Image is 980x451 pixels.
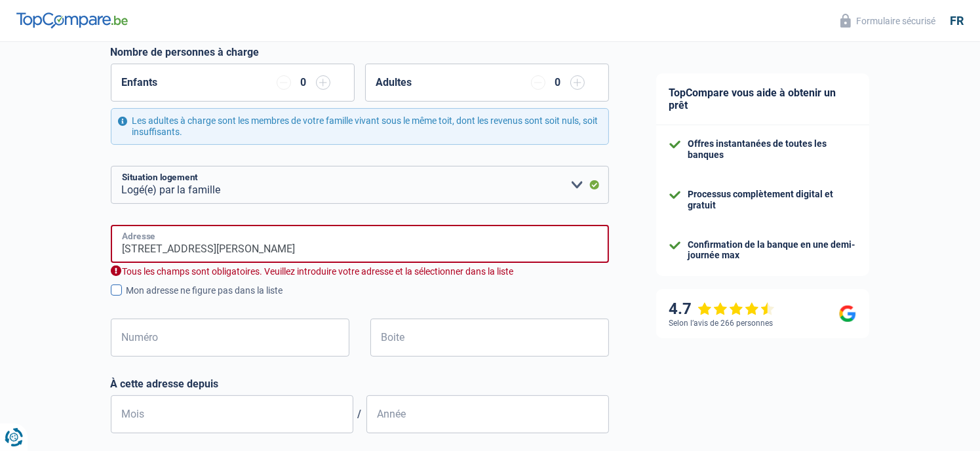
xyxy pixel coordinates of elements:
[688,189,856,211] div: Processus complètement digital et gratuit
[669,319,774,328] div: Selon l’avis de 266 personnes
[833,10,943,31] button: Formulaire sécurisé
[111,378,609,390] label: À cette adresse depuis
[298,77,309,88] div: 0
[122,77,158,88] label: Enfants
[656,73,869,125] div: TopCompare vous aide à obtenir un prêt
[3,218,4,218] img: Advertisement
[950,14,964,28] div: fr
[111,395,353,433] input: MM
[353,408,366,420] span: /
[111,225,609,263] input: Sélectionnez votre adresse dans la barre de recherche
[688,138,856,161] div: Offres instantanées de toutes les banques
[688,239,856,262] div: Confirmation de la banque en une demi-journée max
[127,284,609,298] div: Mon adresse ne figure pas dans la liste
[111,108,609,145] div: Les adultes à charge sont les membres de votre famille vivant sous le même toit, dont les revenus...
[111,265,609,278] div: Tous les champs sont obligatoires. Veuillez introduire votre adresse et la sélectionner dans la l...
[111,46,260,58] label: Nombre de personnes à charge
[16,12,128,28] img: TopCompare Logo
[552,77,564,88] div: 0
[669,300,775,319] div: 4.7
[376,77,412,88] label: Adultes
[366,395,609,433] input: AAAA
